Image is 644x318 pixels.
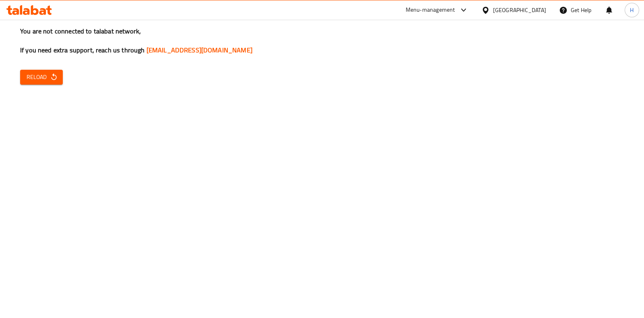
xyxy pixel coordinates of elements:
[493,6,546,15] div: [GEOGRAPHIC_DATA]
[20,27,624,55] h3: You are not connected to talabat network, If you need extra support, reach us through
[27,72,56,82] span: Reload
[630,6,634,15] span: H
[406,5,455,15] div: Menu-management
[20,70,63,85] button: Reload
[147,44,252,56] a: [EMAIL_ADDRESS][DOMAIN_NAME]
